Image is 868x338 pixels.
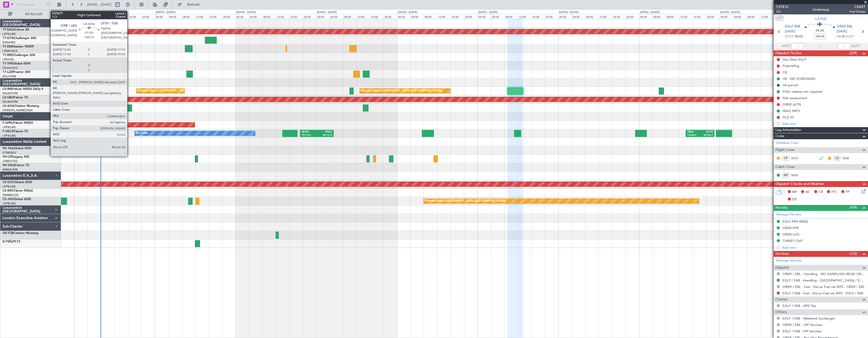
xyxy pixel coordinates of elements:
div: [DATE] - [DATE] [640,10,660,15]
a: F-GPNJFalcon 900EX [3,121,33,125]
div: 12:00 [276,14,289,19]
span: 04:35 [816,28,824,33]
a: D-FEELPC12 [3,240,20,243]
a: EGLF / FAB - Fuel - DeLux Fuel via WFS - EGLF / FAB [783,291,863,295]
a: FCBB/BZV [3,151,16,155]
div: 19:15 Z [302,134,317,137]
span: CS-RRC [3,189,14,192]
span: T7-EAGL [3,28,15,31]
span: ELDT [846,34,854,39]
span: MF [792,190,797,195]
span: T7-EMI [3,45,13,48]
div: 12:00 [598,14,612,19]
div: 14:00 Z [687,134,700,137]
div: 08:00 [504,14,518,19]
div: UK permit [783,83,798,87]
a: T7-LZZIPraetor 600 [3,71,30,74]
span: (1/2) [850,251,857,256]
div: Add new [782,245,865,250]
div: 20:00 [222,14,235,19]
div: 00:00 [74,14,87,19]
span: All Aircraft [13,12,54,16]
div: Risk assessment [783,96,807,100]
a: CS-DOUGlobal 6500 [3,181,32,184]
span: LX-INB [815,16,826,22]
a: DNMM/LOS [3,193,18,197]
span: F-GPNJ [3,121,14,125]
div: 20:00 [303,14,316,19]
span: D-FEEL [3,240,13,243]
a: LFPB/LBG [3,32,16,36]
a: T7-TRXGlobal 6500 [3,62,31,65]
span: 9H-VSLK [3,164,15,167]
span: FFC [831,190,837,195]
div: [DATE] - [DATE] [236,10,256,15]
div: 12:00 [356,14,370,19]
div: Add new [782,121,865,126]
span: Pref Charter [850,10,865,14]
a: ORER / EBL - Handling - NO HANDLING REQD ORER/EBL [783,272,865,276]
div: ORER PPR [783,226,799,230]
span: FP [846,190,850,195]
a: LFMN/NCE [3,49,18,53]
div: Planned Maint [GEOGRAPHIC_DATA] ([GEOGRAPHIC_DATA]) [425,197,506,205]
div: 16:00 [370,14,383,19]
div: [DATE] - [DATE] [156,10,175,15]
a: [PERSON_NAME]/QSA [3,108,33,112]
a: OE-FZBCitation Mustang [3,232,38,235]
a: 9H-YAAGlobal 5000 [3,147,32,150]
div: 00:00 [155,14,168,19]
div: 04:00 [652,14,666,19]
a: EGLF/FAB [3,74,16,78]
div: 04:00 [491,14,504,19]
span: T7-LZZI [3,71,13,74]
a: DGAA/ACC [3,66,18,70]
div: CS [833,155,841,161]
a: Manage Permits [776,212,801,217]
span: ORER EBL [837,24,853,29]
div: 20:00 [706,14,720,19]
div: 04:00 [572,14,585,19]
div: 16:00 [693,14,706,19]
span: Leg Information [775,127,801,133]
span: AC [805,190,810,195]
div: 08:00 [666,14,679,19]
div: [DATE] - [DATE] [317,10,337,15]
div: 12:00 [437,14,451,19]
div: [DATE] - [DATE] [720,10,740,15]
span: (3/9) [850,50,857,56]
span: Services [775,251,789,257]
span: Dispatch [775,265,790,271]
a: LFPB/LBG [3,202,16,205]
a: LTBA/ISL [3,58,14,61]
span: EGLF FAB [785,24,800,29]
span: 3/5 [776,10,789,14]
button: UTC [775,16,784,20]
div: CB [783,70,787,74]
div: FUEL release not required [783,89,822,94]
span: T7-BRE [3,54,13,57]
div: 08:00 [585,14,598,19]
div: CP [782,155,790,161]
span: Permits [775,205,787,211]
div: Prebriefing [783,64,799,68]
div: 05:15 Z [317,134,332,137]
div: 04:00 [168,14,182,19]
div: 00:00 [477,14,491,19]
span: [DATE] - [DATE] [87,2,111,7]
div: 16:00 [208,14,222,19]
a: T7-EMIHawker 900XP [3,45,34,48]
span: T7-TRX [3,62,13,65]
div: 00:00 [316,14,330,19]
a: 9H-VSLKFalcon 7X [3,164,29,167]
div: ZBAA [687,130,700,134]
div: Gen Decs EGLF [783,57,806,62]
div: 08:00 [424,14,437,19]
div: 00:00 [639,14,652,19]
div: 08:00 [182,14,195,19]
button: Refresh [175,1,206,9]
div: Planned Maint [GEOGRAPHIC_DATA] [138,87,187,95]
a: LFPB/LBG [3,125,16,129]
div: IRAQ INFO [783,109,800,113]
div: 00:00 [235,14,249,19]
